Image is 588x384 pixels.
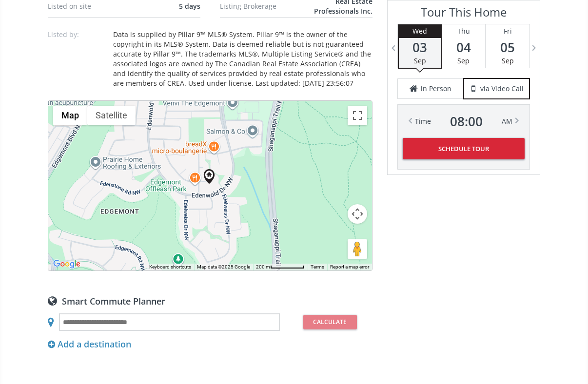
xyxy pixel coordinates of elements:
[486,24,529,38] div: Fri
[48,30,106,39] p: Listed by:
[48,338,131,351] div: Add a destination
[414,56,426,65] span: Sep
[421,84,451,94] span: in Person
[256,264,270,269] span: 200 m
[415,115,512,128] div: Time AM
[399,40,441,54] span: 03
[348,239,367,259] button: Drag Pegman onto the map to open Street View
[53,106,87,125] button: Show street map
[442,40,485,54] span: 04
[450,115,483,128] span: 08 : 00
[113,30,372,88] div: Data is supplied by Pillar 9™ MLS® System. Pillar 9™ is the owner of the copyright in its MLS® Sy...
[48,3,129,10] div: Listed on site
[502,56,514,65] span: Sep
[303,315,357,329] button: Calculate
[403,138,525,159] button: Schedule Tour
[311,264,324,269] a: Terms
[253,264,308,270] button: Map Scale: 200 m per 67 pixels
[457,56,470,65] span: Sep
[348,106,367,125] button: Toggle fullscreen view
[348,204,367,224] button: Map camera controls
[51,258,83,270] a: Open this area in Google Maps (opens a new window)
[48,295,372,306] div: Smart Commute Planner
[486,40,529,54] span: 05
[480,84,524,94] span: via Video Call
[51,258,83,270] img: Google
[442,24,485,38] div: Thu
[197,264,250,269] span: Map data ©2025 Google
[87,106,136,125] button: Show satellite imagery
[397,5,530,24] h3: Tour This Home
[179,1,200,11] span: 5 days
[149,264,191,270] button: Keyboard shortcuts
[399,24,441,38] div: Wed
[330,264,369,269] a: Report a map error
[220,3,289,10] div: Listing Brokerage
